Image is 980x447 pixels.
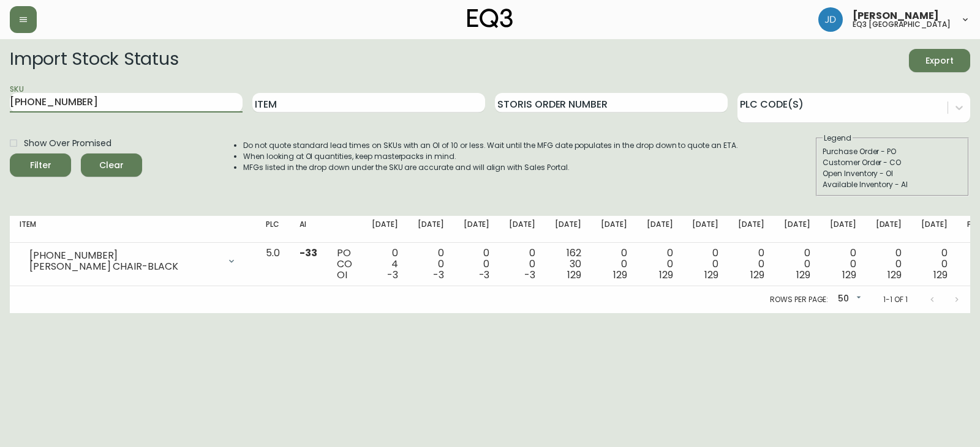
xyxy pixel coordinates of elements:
[290,216,327,243] th: AI
[770,294,828,305] p: Rows per page:
[833,289,864,309] div: 50
[29,250,219,261] div: [PHONE_NUMBER]
[387,268,398,282] span: -3
[823,179,962,190] div: Available Inventory - AI
[830,248,856,281] div: 0 0
[30,158,51,173] div: Filter
[555,248,581,281] div: 162 30
[911,216,957,243] th: [DATE]
[467,9,513,28] img: logo
[647,248,673,281] div: 0 0
[637,216,683,243] th: [DATE]
[243,162,738,173] li: MFGs listed in the drop down under the SKU are accurate and will align with Sales Portal.
[853,21,951,28] h5: eq3 [GEOGRAPHIC_DATA]
[784,248,810,281] div: 0 0
[933,268,948,282] span: 129
[659,268,673,282] span: 129
[682,216,728,243] th: [DATE]
[750,268,764,282] span: 129
[243,151,738,162] li: When looking at OI quantities, keep masterpacks in mind.
[545,216,591,243] th: [DATE]
[842,268,856,282] span: 129
[823,157,962,168] div: Customer Order - CO
[91,158,132,173] span: Clear
[692,248,718,281] div: 0 0
[29,261,219,272] div: [PERSON_NAME] CHAIR-BLACK
[567,268,581,282] span: 129
[823,168,962,179] div: Open Inventory - OI
[24,137,111,150] span: Show Over Promised
[818,7,843,32] img: 7c567ac048721f22e158fd313f7f0981
[256,216,290,243] th: PLC
[866,216,912,243] th: [DATE]
[81,153,142,177] button: Clear
[876,248,902,281] div: 0 0
[883,294,908,305] p: 1-1 of 1
[823,146,962,157] div: Purchase Order - PO
[256,243,290,286] td: 5.0
[372,248,398,281] div: 0 4
[774,216,820,243] th: [DATE]
[613,268,627,282] span: 129
[820,216,866,243] th: [DATE]
[499,216,545,243] th: [DATE]
[591,216,637,243] th: [DATE]
[853,11,939,21] span: [PERSON_NAME]
[10,153,71,177] button: Filter
[738,248,764,281] div: 0 0
[921,248,948,281] div: 0 0
[362,216,408,243] th: [DATE]
[796,268,810,282] span: 129
[509,248,535,281] div: 0 0
[337,268,347,282] span: OI
[601,248,627,281] div: 0 0
[10,49,178,72] h2: Import Stock Status
[454,216,500,243] th: [DATE]
[337,248,352,281] div: PO CO
[728,216,774,243] th: [DATE]
[10,216,256,243] th: Item
[704,268,718,282] span: 129
[20,248,246,275] div: [PHONE_NUMBER][PERSON_NAME] CHAIR-BLACK
[418,248,444,281] div: 0 0
[823,133,853,144] legend: Legend
[524,268,535,282] span: -3
[433,268,444,282] span: -3
[464,248,490,281] div: 0 0
[243,140,738,151] li: Do not quote standard lead times on SKUs with an OI of 10 or less. Wait until the MFG date popula...
[408,216,454,243] th: [DATE]
[888,268,902,282] span: 129
[479,268,490,282] span: -3
[909,49,970,72] button: Export
[919,53,960,68] span: Export
[300,246,317,260] span: -33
